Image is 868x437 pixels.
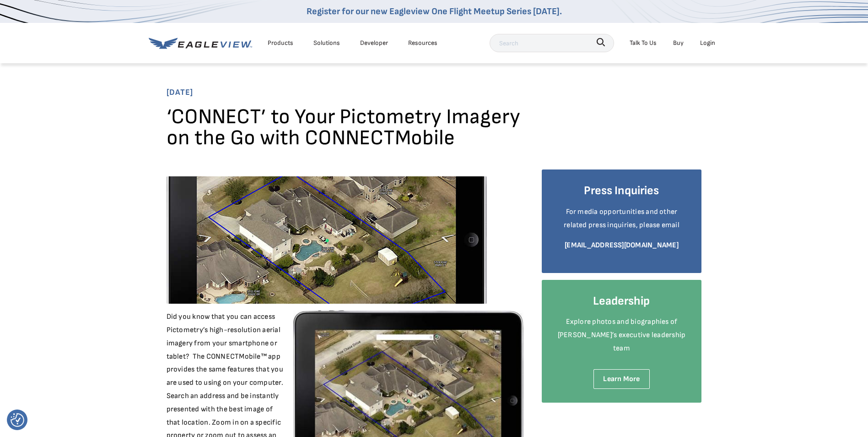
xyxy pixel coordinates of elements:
a: [EMAIL_ADDRESS][DOMAIN_NAME] [565,241,679,250]
button: Consent Preferences [11,413,24,427]
div: Talk To Us [630,37,657,49]
h4: Leadership [555,294,688,309]
a: Developer [360,37,388,49]
div: Products [268,37,293,49]
span: [DATE] [167,85,702,100]
div: Solutions [313,37,340,49]
a: Learn More [593,369,649,389]
img: Revisit consent button [11,413,24,427]
a: Register for our new Eagleview One Flight Meetup Series [DATE]. [307,6,562,17]
input: Search [490,34,614,52]
a: Buy [673,37,684,49]
div: Resources [408,37,437,49]
h1: ‘CONNECT’ to Your Pictometry Imagery on the Go with CONNECTMobile [167,107,523,156]
p: For media opportunities and other related press inquiries, please email [555,206,688,232]
h4: Press Inquiries [555,183,688,199]
div: Login [700,37,715,49]
p: Explore photos and biographies of [PERSON_NAME]’s executive leadership team [555,316,688,355]
img: Pictometry CONNECTMobile [167,176,487,304]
